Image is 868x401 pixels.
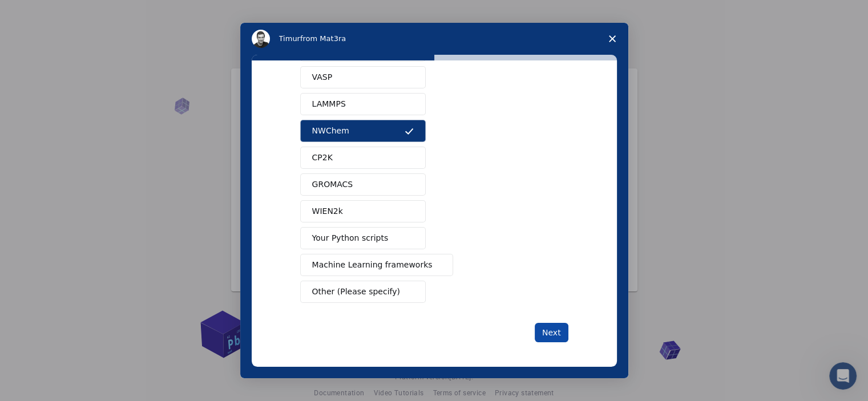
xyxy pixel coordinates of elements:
img: Profile image for Timur [252,30,270,48]
button: LAMMPS [300,93,426,115]
span: LAMMPS [312,98,346,110]
span: Close survey [596,23,628,55]
button: CP2K [300,147,426,169]
button: Next [535,323,568,342]
span: Other (Please specify) [312,286,400,298]
span: GROMACS [312,179,353,191]
span: Your Python scripts [312,232,389,244]
button: Your Python scripts [300,227,426,249]
span: WIEN2k [312,205,343,217]
span: CP2K [312,152,333,164]
span: Machine Learning frameworks [312,259,433,271]
span: Support [23,8,64,18]
button: Other (Please specify) [300,281,426,303]
span: NWChem [312,125,349,137]
span: VASP [312,71,333,83]
span: from Mat3ra [300,34,346,43]
button: GROMACS [300,173,426,196]
span: Timur [279,34,300,43]
button: VASP [300,66,426,88]
button: NWChem [300,120,426,142]
button: Machine Learning frameworks [300,254,454,276]
button: WIEN2k [300,200,426,222]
